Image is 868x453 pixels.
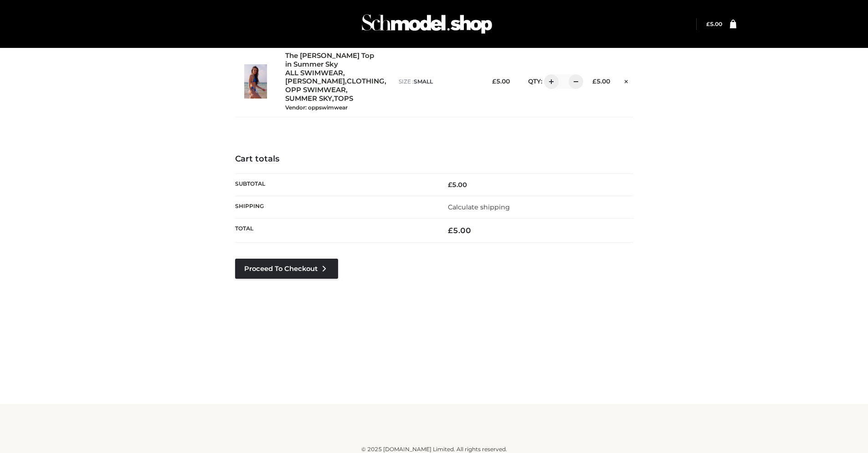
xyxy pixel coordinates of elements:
a: CLOTHING [347,77,385,86]
a: TOPS [334,94,353,103]
small: Vendor: oppswimwear [285,104,348,111]
bdi: 5.00 [592,78,610,85]
a: OPP SWIMWEAR [285,86,346,94]
img: Schmodel Admin 964 [359,6,495,42]
a: The [PERSON_NAME] Top in Summer Sky [285,52,379,69]
div: , , , , , [285,52,390,111]
a: Proceed to Checkout [235,259,338,279]
h4: Cart totals [235,154,633,164]
p: size : [399,78,477,86]
bdi: 5.00 [492,78,510,85]
bdi: 5.00 [448,181,467,189]
span: £ [592,78,596,85]
a: ALL SWIMWEAR [285,69,343,78]
th: Total [235,219,434,243]
bdi: 5.00 [706,21,722,27]
bdi: 5.00 [448,226,471,235]
a: £5.00 [706,21,722,27]
span: £ [492,78,496,85]
th: Shipping [235,196,434,219]
span: SMALL [414,78,433,85]
th: Subtotal [235,173,434,196]
span: £ [448,181,452,189]
span: £ [448,226,453,235]
span: £ [706,21,710,27]
a: SUMMER SKY [285,94,332,103]
div: QTY: [519,74,577,89]
a: [PERSON_NAME] [285,77,345,86]
a: Calculate shipping [448,203,510,211]
a: Remove this item [619,74,633,86]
